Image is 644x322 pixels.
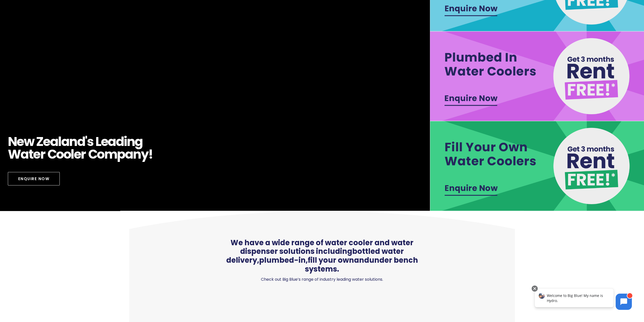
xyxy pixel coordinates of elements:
span: n [69,135,77,148]
span: o [97,148,104,161]
span: ' [85,135,87,148]
span: g [135,135,143,148]
span: a [61,135,69,148]
span: e [74,148,81,161]
span: C [88,148,97,161]
a: plumbed-in [259,255,306,265]
a: fill your own [308,255,354,265]
span: e [101,135,108,148]
iframe: Chatbot [529,285,637,315]
span: Z [36,135,43,148]
span: ! [148,148,153,161]
span: l [58,135,61,148]
span: e [17,135,24,148]
span: a [50,135,58,148]
span: e [43,135,50,148]
span: e [33,148,40,161]
span: p [117,148,125,161]
p: Check out Big Blue’s range of industry leading water solutions. [221,276,423,283]
span: m [104,148,117,161]
a: Enquire Now [8,172,60,185]
span: a [125,148,133,161]
span: We have a wide range of water cooler and water dispenser solutions including , , and . [221,238,423,274]
span: y [141,148,149,161]
span: a [108,135,116,148]
a: under bench systems [305,255,418,274]
span: w [24,135,34,148]
span: N [8,135,17,148]
span: d [116,135,124,148]
span: t [29,148,33,161]
span: r [40,148,45,161]
span: s [87,135,93,148]
span: n [127,135,135,148]
span: o [56,148,64,161]
span: i [124,135,127,148]
span: L [95,135,101,148]
span: n [133,148,141,161]
span: a [20,148,29,161]
a: bottled water delivery [226,246,404,265]
span: o [64,148,71,161]
span: l [71,148,74,161]
span: d [77,135,85,148]
span: W [8,148,21,161]
span: r [81,148,86,161]
span: C [47,148,56,161]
